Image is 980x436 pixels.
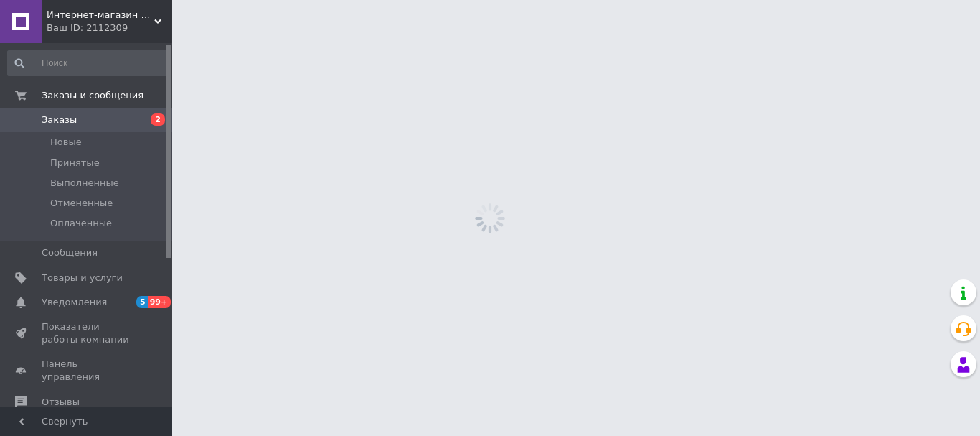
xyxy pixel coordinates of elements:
span: Оплаченные [50,217,112,230]
span: Панель управления [42,358,133,384]
span: Интернет-магазин SPORTPLUS [47,9,154,22]
div: Ваш ID: 2112309 [47,22,172,34]
span: 2 [151,113,165,126]
span: 99+ [148,296,171,308]
span: Уведомления [42,296,107,309]
span: Принятые [50,157,100,170]
span: 5 [136,296,148,308]
span: Товары и услуги [42,272,123,284]
span: Отмененные [50,197,113,210]
span: Выполненные [50,177,119,190]
span: Заказы [42,113,77,126]
input: Поиск [7,50,169,76]
span: Показатели работы компании [42,320,133,346]
span: Новые [50,136,82,149]
span: Заказы и сообщения [42,89,143,102]
span: Сообщения [42,246,98,259]
span: Отзывы [42,396,80,409]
